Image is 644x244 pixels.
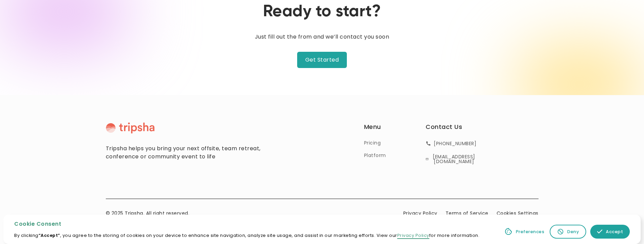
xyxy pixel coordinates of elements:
[364,122,381,134] div: Menu
[106,122,154,134] img: Tripsha Logo
[434,141,476,146] div: [PHONE_NUMBER]
[14,232,479,239] p: By clicking , you agree to the storing of cookies on your device to enhance site navigation, anal...
[426,139,476,148] a: [PHONE_NUMBER]
[364,139,381,147] a: Pricing
[590,225,630,239] a: Accept
[606,228,623,235] div: Accept
[446,210,488,217] a: Terms of Service
[364,152,386,159] a: Platform
[431,154,477,164] div: [EMAIL_ADDRESS][DOMAIN_NAME]
[567,228,579,235] div: Deny
[39,232,60,238] strong: “Accept”
[426,122,462,134] div: Contact Us
[297,52,347,68] a: Get Started
[550,225,586,239] a: Deny
[14,220,479,228] div: Cookie Consent
[403,210,437,217] a: Privacy Policy
[255,33,389,41] p: Just fill out the from and we’ll contact you soon
[263,2,381,22] h2: Ready to start?
[497,210,539,217] a: Cookies Settings
[503,225,546,239] a: Preferences
[397,232,429,239] a: Privacy Policy
[106,145,268,161] div: Tripsha helps you bring your next offsite, team retreat, conference or community event to life
[597,229,602,234] img: allow icon
[106,210,190,217] div: © 2025 Tripsha. All right reserved.
[426,153,477,165] a: [EMAIL_ADDRESS][DOMAIN_NAME]
[516,228,545,235] div: Preferences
